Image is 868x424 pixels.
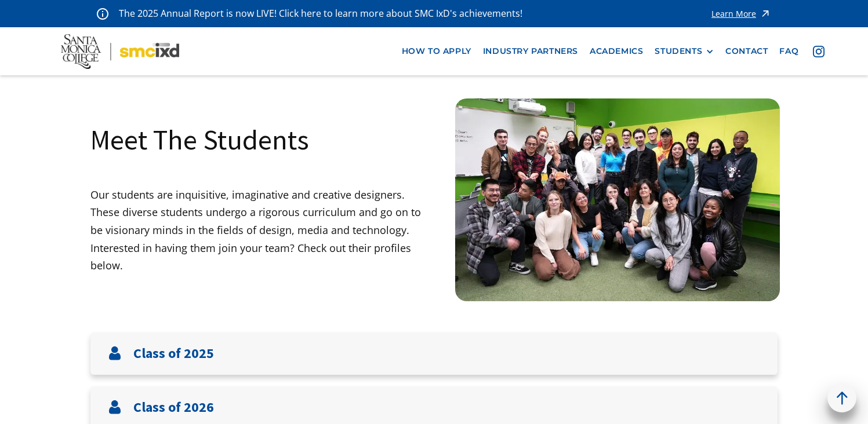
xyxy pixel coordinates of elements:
[655,46,714,56] div: STUDENTS
[711,10,756,18] div: Learn More
[61,34,179,69] img: Santa Monica College - SMC IxD logo
[655,46,702,56] div: STUDENTS
[90,186,434,275] p: Our students are inquisitive, imaginative and creative designers. These diverse students undergo ...
[584,41,649,62] a: Academics
[133,399,214,416] h3: Class of 2026
[773,41,804,62] a: faq
[396,41,477,62] a: how to apply
[133,345,214,362] h3: Class of 2025
[119,6,524,21] p: The 2025 Annual Report is now LIVE! Click here to learn more about SMC IxD's achievements!
[760,6,771,21] img: icon - arrow - alert
[97,8,108,20] img: icon - information - alert
[813,46,825,57] img: icon - instagram
[108,400,122,414] img: User icon
[108,346,122,360] img: User icon
[711,6,771,21] a: Learn More
[720,41,773,62] a: contact
[455,98,780,301] img: Santa Monica College IxD Students engaging with industry
[477,41,584,62] a: industry partners
[827,383,856,412] a: back to top
[90,122,309,158] h1: Meet The Students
